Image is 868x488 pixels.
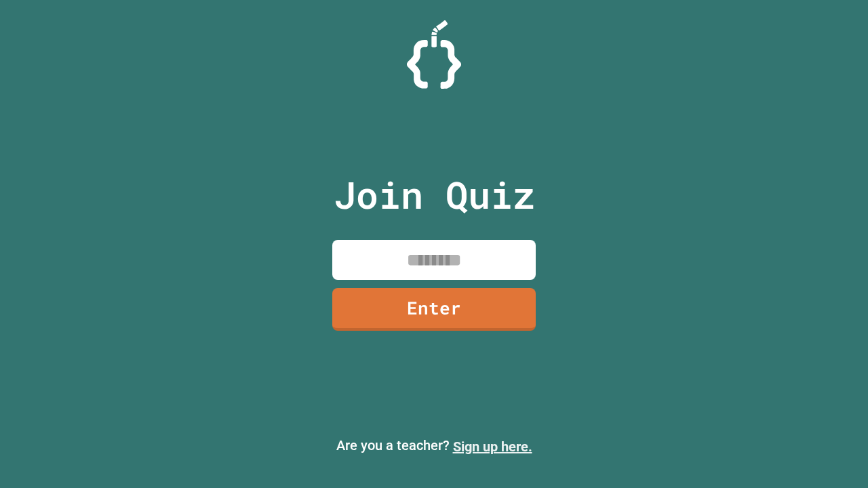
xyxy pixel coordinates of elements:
a: Sign up here. [453,439,532,455]
iframe: chat widget [811,434,854,474]
a: Enter [332,288,536,331]
p: Join Quiz [334,167,535,223]
img: Logo.svg [407,20,461,89]
iframe: chat widget [755,375,854,432]
p: Are you a teacher? [11,435,857,457]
